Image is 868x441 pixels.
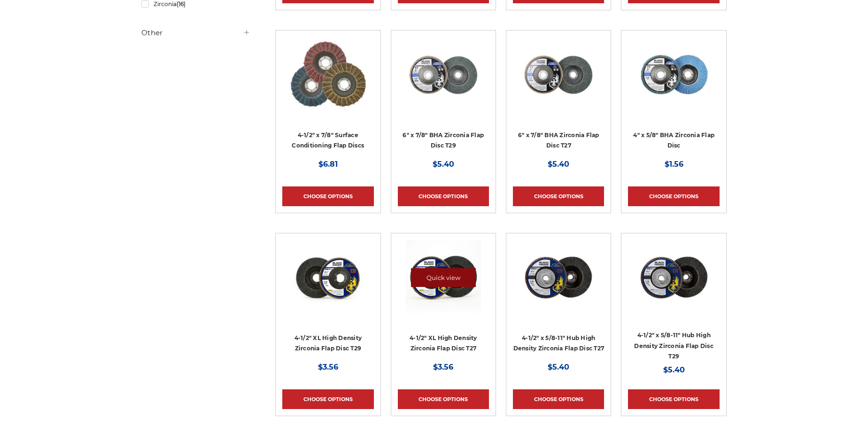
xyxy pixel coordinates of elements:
a: Choose Options [282,186,373,206]
span: $5.40 [548,363,569,371]
img: Zirconia flap disc with screw hub [636,240,712,315]
a: Coarse 36 grit BHA Zirconia flap disc, 6-inch, flat T27 for aggressive material removal [513,37,604,128]
img: Black Hawk 6 inch T29 coarse flap discs, 36 grit for efficient material removal [406,37,481,112]
img: high density flap disc with screw hub [521,240,596,315]
a: Scotch brite flap discs [282,37,373,128]
a: Zirconia flap disc with screw hub [628,240,719,331]
a: high density flap disc with screw hub [513,240,604,331]
a: 4-1/2" x 7/8" Surface Conditioning Flap Discs [292,132,364,149]
img: 4-1/2" XL High Density Zirconia Flap Disc T27 [406,240,481,315]
span: $3.56 [318,363,338,371]
a: 4-1/2" XL High Density Zirconia Flap Disc T29 [294,334,362,352]
a: 4" x 5/8" BHA Zirconia Flap Disc [633,132,714,149]
h5: Other [141,27,250,39]
a: Choose Options [282,389,373,409]
span: $5.40 [663,365,685,374]
a: Choose Options [513,186,604,206]
a: 4-1/2" x 5/8-11" Hub High Density Zirconia Flap Disc T27 [513,334,604,352]
span: $6.81 [318,160,338,169]
a: Choose Options [628,186,719,206]
a: Choose Options [398,186,489,206]
a: 6" x 7/8" BHA Zirconia Flap Disc T27 [518,132,599,149]
span: (16) [177,0,186,8]
img: 4-1/2" XL High Density Zirconia Flap Disc T29 [290,240,365,315]
a: 4-1/2" XL High Density Zirconia Flap Disc T27 [398,240,489,331]
a: Choose Options [513,389,604,409]
a: Quick view [411,268,476,287]
a: Choose Options [398,389,489,409]
a: 4-1/2" XL High Density Zirconia Flap Disc T27 [410,334,477,352]
img: Coarse 36 grit BHA Zirconia flap disc, 6-inch, flat T27 for aggressive material removal [521,37,596,112]
a: 4-1/2" x 5/8-11" Hub High Density Zirconia Flap Disc T29 [634,332,713,360]
span: $5.40 [548,160,569,169]
a: 6" x 7/8" BHA Zirconia Flap Disc T29 [403,132,484,149]
img: 4-inch BHA Zirconia flap disc with 40 grit designed for aggressive metal sanding and grinding [636,37,712,112]
a: 4-1/2" XL High Density Zirconia Flap Disc T29 [282,240,373,331]
a: 4-inch BHA Zirconia flap disc with 40 grit designed for aggressive metal sanding and grinding [628,37,719,128]
img: Scotch brite flap discs [289,37,366,112]
a: Black Hawk 6 inch T29 coarse flap discs, 36 grit for efficient material removal [398,37,489,128]
span: $3.56 [433,363,453,371]
span: $5.40 [433,160,454,169]
span: $1.56 [665,160,683,169]
a: Choose Options [628,389,719,409]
